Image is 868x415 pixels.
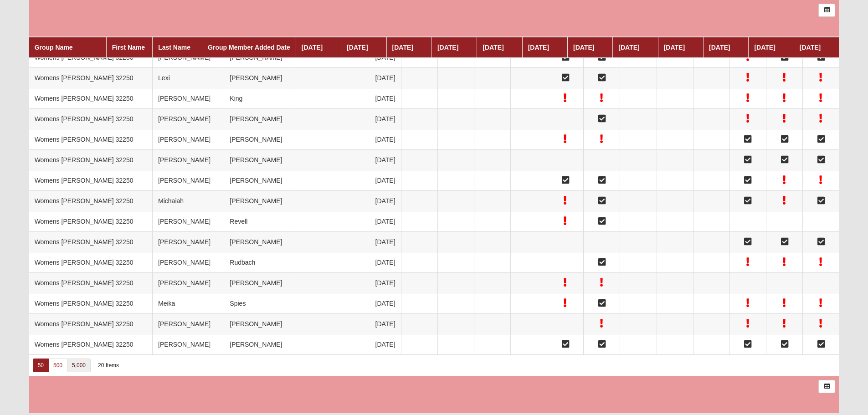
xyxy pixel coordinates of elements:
[153,252,224,272] td: [PERSON_NAME]
[29,231,152,252] td: Womens [PERSON_NAME] 32250
[302,44,323,51] a: [DATE]
[224,108,296,129] td: [PERSON_NAME]
[98,362,119,369] div: 20 Items
[296,272,401,293] td: [DATE]
[67,359,91,372] a: 5,000
[29,149,152,170] td: Womens [PERSON_NAME] 32250
[153,211,224,231] td: [PERSON_NAME]
[29,129,152,149] td: Womens [PERSON_NAME] 32250
[153,334,224,354] td: [PERSON_NAME]
[33,359,49,372] a: 50
[296,129,401,149] td: [DATE]
[153,231,224,252] td: [PERSON_NAME]
[296,334,401,354] td: [DATE]
[29,313,152,334] td: Womens [PERSON_NAME] 32250
[29,252,152,272] td: Womens [PERSON_NAME] 32250
[29,190,152,211] td: Womens [PERSON_NAME] 32250
[112,44,145,51] a: First Name
[29,211,152,231] td: Womens [PERSON_NAME] 32250
[296,313,401,334] td: [DATE]
[29,67,152,88] td: Womens [PERSON_NAME] 32250
[709,44,730,51] a: [DATE]
[153,88,224,108] td: [PERSON_NAME]
[35,44,73,51] a: Group Name
[153,190,224,211] td: Michaiah
[224,149,296,170] td: [PERSON_NAME]
[296,170,401,190] td: [DATE]
[296,190,401,211] td: [DATE]
[296,88,401,108] td: [DATE]
[153,108,224,129] td: [PERSON_NAME]
[347,44,368,51] a: [DATE]
[224,313,296,334] td: [PERSON_NAME]
[29,334,152,354] td: Womens [PERSON_NAME] 32250
[48,359,67,372] a: 500
[392,44,413,51] a: [DATE]
[224,252,296,272] td: Rudbach
[29,88,152,108] td: Womens [PERSON_NAME] 32250
[153,129,224,149] td: [PERSON_NAME]
[483,44,503,51] a: [DATE]
[224,272,296,293] td: [PERSON_NAME]
[618,44,639,51] a: [DATE]
[296,67,401,88] td: [DATE]
[296,293,401,313] td: [DATE]
[224,231,296,252] td: [PERSON_NAME]
[224,211,296,231] td: Revell
[153,170,224,190] td: [PERSON_NAME]
[296,252,401,272] td: [DATE]
[29,293,152,313] td: Womens [PERSON_NAME] 32250
[818,380,835,393] a: Export to Excel
[158,44,190,51] a: Last Name
[224,293,296,313] td: Spies
[29,170,152,190] td: Womens [PERSON_NAME] 32250
[153,272,224,293] td: [PERSON_NAME]
[153,293,224,313] td: Meika
[224,88,296,108] td: King
[29,272,152,293] td: Womens [PERSON_NAME] 32250
[29,108,152,129] td: Womens [PERSON_NAME] 32250
[153,67,224,88] td: Lexi
[153,149,224,170] td: [PERSON_NAME]
[296,231,401,252] td: [DATE]
[208,44,290,51] a: Group Member Added Date
[153,313,224,334] td: [PERSON_NAME]
[664,44,685,51] a: [DATE]
[224,129,296,149] td: [PERSON_NAME]
[224,190,296,211] td: [PERSON_NAME]
[437,44,458,51] a: [DATE]
[573,44,594,51] a: [DATE]
[818,4,835,17] a: Export to Excel
[224,170,296,190] td: [PERSON_NAME]
[224,67,296,88] td: [PERSON_NAME]
[296,211,401,231] td: [DATE]
[296,149,401,170] td: [DATE]
[754,44,775,51] a: [DATE]
[528,44,549,51] a: [DATE]
[224,334,296,354] td: [PERSON_NAME]
[296,108,401,129] td: [DATE]
[800,44,821,51] a: [DATE]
